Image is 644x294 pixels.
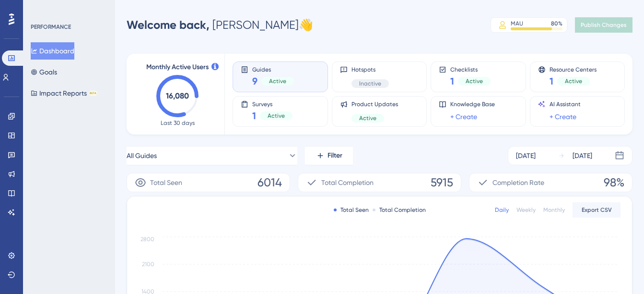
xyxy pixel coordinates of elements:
[551,20,562,27] div: 80 %
[142,261,154,268] tspan: 2100
[359,80,381,87] span: Inactive
[450,66,491,73] span: Checklists
[31,85,97,102] button: Impact ReportsBETA
[550,111,576,122] a: + Create
[466,77,483,85] span: Active
[431,175,453,190] span: 5915
[582,206,612,214] span: Export CSV
[252,74,258,88] span: 9
[252,109,256,122] span: 1
[31,63,57,81] button: Goals
[166,91,189,100] text: 16,080
[351,66,389,73] span: Hotspots
[328,150,342,161] span: Filter
[127,150,157,161] span: All Guides
[516,150,536,161] div: [DATE]
[146,61,209,73] span: Monthly Active Users
[334,206,369,214] div: Total Seen
[450,74,454,88] span: 1
[550,74,553,88] span: 1
[495,206,509,214] div: Daily
[550,66,597,73] span: Resource Centers
[269,77,286,85] span: Active
[573,202,621,218] button: Export CSV
[450,111,477,122] a: + Create
[565,77,582,85] span: Active
[305,146,353,165] button: Filter
[161,119,195,127] span: Last 30 days
[373,206,426,214] div: Total Completion
[550,100,581,108] span: AI Assistant
[543,206,565,214] div: Monthly
[359,114,376,122] span: Active
[575,17,632,33] button: Publish Changes
[141,236,154,243] tspan: 2800
[252,66,294,73] span: Guides
[89,91,97,96] div: BETA
[31,23,71,31] div: PERFORMANCE
[258,175,282,190] span: 6014
[252,100,293,107] span: Surveys
[321,177,374,188] span: Total Completion
[150,177,182,188] span: Total Seen
[581,21,627,29] span: Publish Changes
[516,206,536,214] div: Weekly
[127,17,313,33] div: [PERSON_NAME] 👋
[604,175,624,190] span: 98%
[127,146,297,165] button: All Guides
[31,42,74,60] button: Dashboard
[268,112,285,120] span: Active
[351,100,398,108] span: Product Updates
[450,100,495,108] span: Knowledge Base
[492,177,544,188] span: Completion Rate
[511,20,523,27] div: MAU
[573,150,592,161] div: [DATE]
[127,18,210,32] span: Welcome back,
